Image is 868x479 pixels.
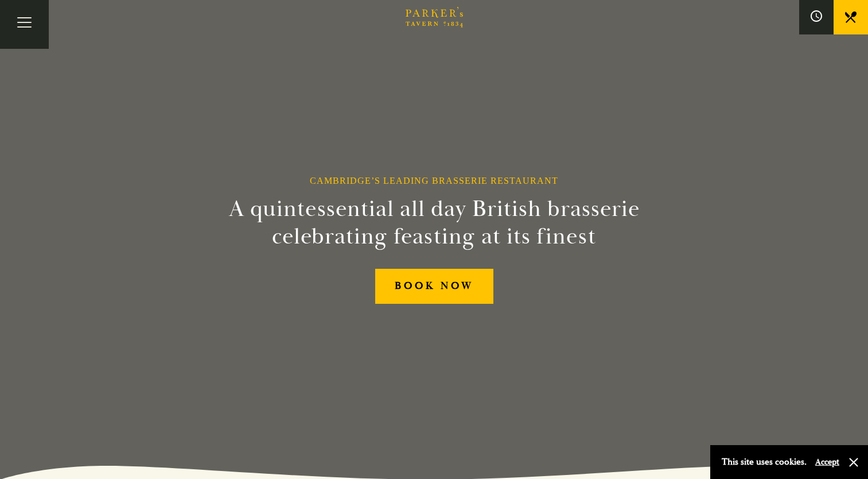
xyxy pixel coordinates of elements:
h1: Cambridge’s Leading Brasserie Restaurant [310,175,558,186]
button: Accept [815,457,839,468]
a: BOOK NOW [375,269,493,304]
button: Close and accept [848,457,859,468]
h2: A quintessential all day British brasserie celebrating feasting at its finest [173,195,696,250]
p: This site uses cookies. [722,454,807,470]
